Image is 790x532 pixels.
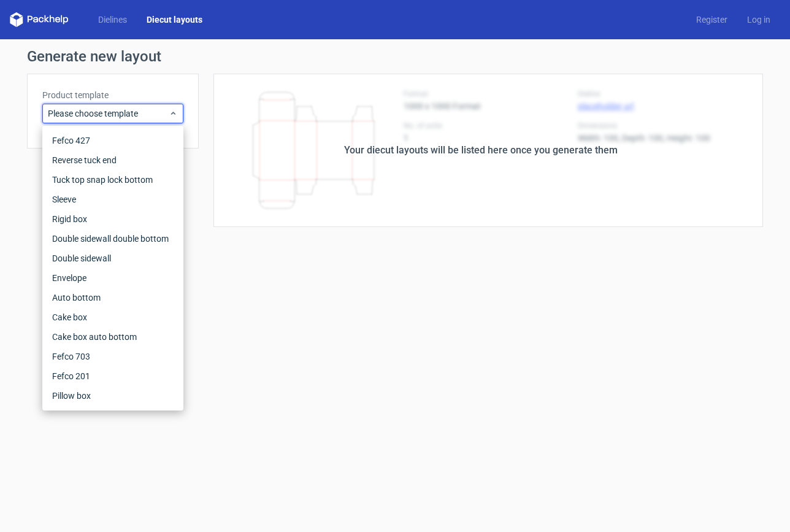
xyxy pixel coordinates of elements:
[47,229,178,249] div: Double sidewall double bottom
[47,268,178,288] div: Envelope
[47,170,178,190] div: Tuck top snap lock bottom
[737,13,780,26] a: Log in
[42,89,183,101] label: Product template
[344,143,618,158] div: Your diecut layouts will be listed here once you generate them
[47,347,178,366] div: Fefco 703
[48,107,169,120] span: Please choose template
[137,13,212,26] a: Diecut layouts
[47,366,178,386] div: Fefco 201
[47,150,178,170] div: Reverse tuck end
[88,13,137,26] a: Dielines
[686,13,737,26] a: Register
[47,288,178,307] div: Auto bottom
[47,386,178,406] div: Pillow box
[47,209,178,229] div: Rigid box
[47,190,178,209] div: Sleeve
[47,131,178,150] div: Fefco 427
[47,307,178,327] div: Cake box
[47,249,178,268] div: Double sidewall
[27,49,763,64] h1: Generate new layout
[47,327,178,347] div: Cake box auto bottom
